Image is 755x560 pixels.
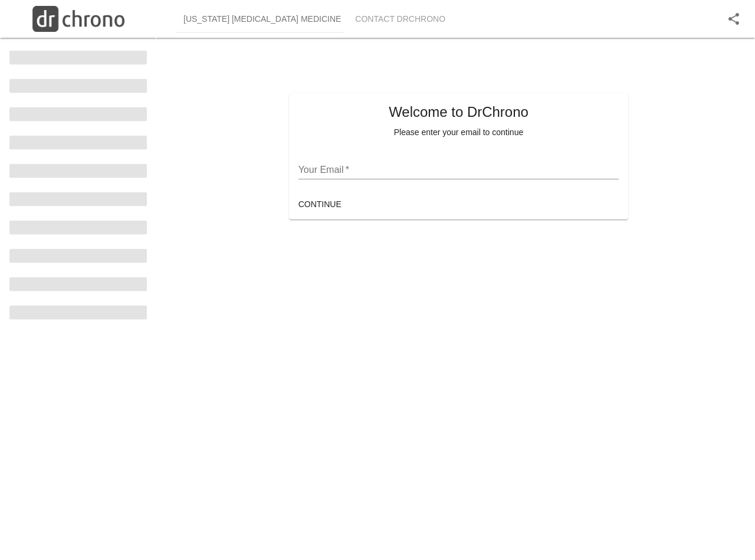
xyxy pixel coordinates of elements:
[720,5,748,33] button: account of current user
[298,197,342,212] span: Continue
[183,12,341,27] span: [US_STATE] [MEDICAL_DATA] Medicine
[355,12,445,27] span: Contact DrChrono
[294,194,346,215] button: Continue
[298,103,619,122] h5: Welcome to DrChrono
[298,126,619,139] h6: Please enter your email to continue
